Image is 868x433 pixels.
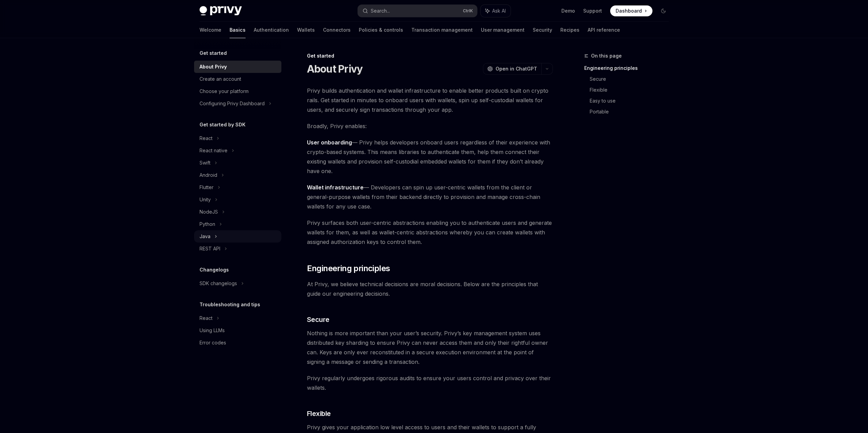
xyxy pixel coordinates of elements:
a: Security [533,22,552,38]
div: SDK changelogs [200,279,237,288]
h5: Changelogs [200,266,229,274]
div: Unity [200,196,211,204]
div: NodeJS [200,208,218,216]
span: — Privy helps developers onboard users regardless of their experience with crypto-based systems. ... [307,138,553,176]
a: Transaction management [411,22,473,38]
div: Swift [200,159,210,167]
strong: User onboarding [307,139,352,146]
a: Wallets [297,22,315,38]
div: Create an account [200,75,241,83]
button: Search...CtrlK [358,5,477,17]
span: — Developers can spin up user-centric wallets from the client or general-purpose wallets from the... [307,183,553,211]
span: Nothing is more important than your user’s security. Privy’s key management system uses distribut... [307,328,553,367]
div: React [200,134,212,142]
a: Connectors [323,22,351,38]
div: Android [200,171,217,179]
a: Policies & controls [359,22,403,38]
div: REST API [200,245,220,253]
span: Ask AI [492,7,506,14]
strong: Wallet infrastructure [307,184,364,191]
span: Broadly, Privy enables: [307,121,553,131]
a: Basics [230,22,246,38]
a: Using LLMs [194,324,281,337]
a: Demo [561,7,575,14]
div: React [200,314,212,322]
span: Privy surfaces both user-centric abstractions enabling you to authenticate users and generate wal... [307,218,553,247]
span: Secure [307,315,329,324]
a: User management [481,22,525,38]
div: Java [200,232,210,241]
a: Secure [590,74,674,84]
a: Authentication [254,22,289,38]
img: dark logo [200,6,242,16]
div: Choose your platform [200,87,249,95]
span: Dashboard [616,7,642,14]
a: Engineering principles [584,63,674,74]
a: Recipes [560,22,579,38]
div: Using LLMs [200,326,225,335]
h5: Get started by SDK [200,121,246,129]
span: Flexible [307,409,331,418]
div: Error codes [200,339,226,347]
a: Welcome [200,22,221,38]
span: Engineering principles [307,263,390,274]
a: Support [583,7,602,14]
span: Ctrl K [463,8,473,14]
h1: About Privy [307,63,363,75]
div: React native [200,146,227,155]
span: Privy builds authentication and wallet infrastructure to enable better products built on crypto r... [307,86,553,114]
a: Portable [590,106,674,117]
div: About Privy [200,63,227,71]
span: Open in ChatGPT [496,65,537,72]
a: API reference [588,22,620,38]
div: Get started [307,52,553,59]
a: Flexible [590,84,674,95]
a: Easy to use [590,95,674,106]
a: Create an account [194,73,281,85]
button: Ask AI [481,5,511,17]
div: Search... [371,7,390,15]
span: At Privy, we believe technical decisions are moral decisions. Below are the principles that guide... [307,279,553,298]
span: Privy regularly undergoes rigorous audits to ensure your users control and privacy over their wal... [307,373,553,392]
a: Choose your platform [194,85,281,97]
button: Open in ChatGPT [483,63,541,75]
div: Configuring Privy Dashboard [200,99,265,108]
div: Flutter [200,183,214,191]
div: Python [200,220,215,228]
button: Toggle dark mode [658,5,669,16]
a: Error codes [194,337,281,349]
h5: Troubleshooting and tips [200,300,260,309]
a: Dashboard [610,5,652,16]
span: On this page [591,52,622,60]
a: About Privy [194,61,281,73]
h5: Get started [200,49,227,57]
